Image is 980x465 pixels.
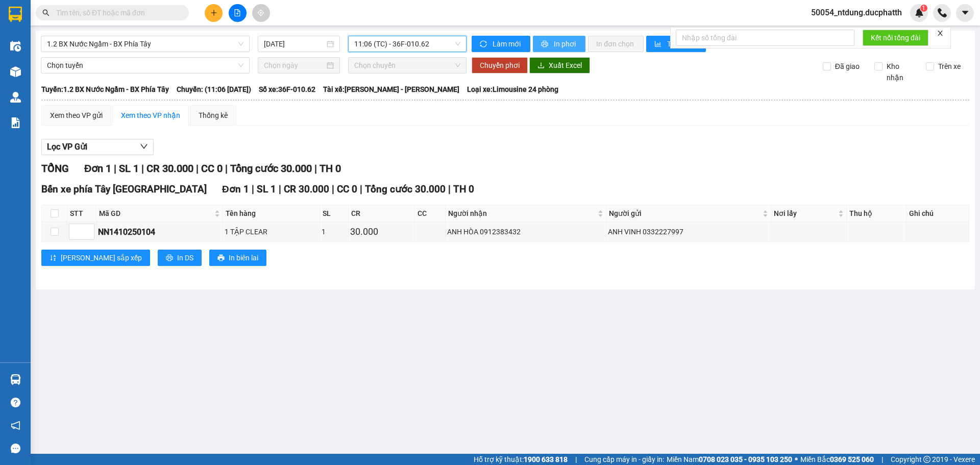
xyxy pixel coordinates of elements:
span: | [252,183,254,195]
span: | [448,183,451,195]
span: | [279,183,281,195]
span: 1.2 BX Nước Ngầm - BX Phía Tây [47,36,243,52]
span: | [575,454,577,465]
span: | [332,183,334,195]
span: | [314,162,317,175]
span: download [537,62,545,70]
img: warehouse-icon [10,66,21,77]
span: question-circle [11,398,20,407]
img: icon-new-feature [915,8,924,17]
span: plus [210,9,217,16]
span: sync [480,40,488,48]
span: Trên xe [934,61,965,72]
span: Kết nối tổng đài [871,32,920,43]
span: message [11,444,20,453]
div: 1 [322,226,347,237]
span: Bến xe phía Tây [GEOGRAPHIC_DATA] [41,183,207,195]
span: Người gửi [609,208,761,219]
button: aim [252,4,270,22]
span: Đã giao [831,61,864,72]
button: downloadXuất Excel [529,57,590,74]
span: Miền Nam [667,454,792,465]
span: printer [217,254,225,262]
span: CR 30.000 [146,162,193,175]
button: Lọc VP Gửi [41,139,154,155]
img: warehouse-icon [10,374,21,385]
span: Tài xế: [PERSON_NAME] - [PERSON_NAME] [323,84,459,95]
input: 14/10/2025 [264,38,325,50]
span: CC 0 [201,162,223,175]
th: SL [320,205,349,222]
img: warehouse-icon [10,41,21,52]
span: | [360,183,362,195]
span: file-add [234,9,241,16]
div: ANH VINH 0332227997 [608,226,769,237]
span: | [114,162,116,175]
span: TH 0 [453,183,474,195]
span: CR 30.000 [284,183,329,195]
span: copyright [923,456,930,463]
th: Tên hàng [223,205,320,222]
div: NN1410250104 [98,226,221,238]
th: STT [67,205,96,222]
button: Kết nối tổng đài [863,30,928,46]
button: file-add [229,4,247,22]
span: In DS [177,252,193,263]
button: caret-down [956,4,974,22]
span: Chọn tuyến [47,58,243,73]
span: search [42,9,50,16]
span: printer [166,254,173,262]
div: ANH HÒA 0912383432 [447,226,604,237]
img: warehouse-icon [10,92,21,103]
span: Xuất Excel [549,60,582,71]
button: sort-ascending[PERSON_NAME] sắp xếp [41,250,150,266]
span: Lọc VP Gửi [47,140,87,153]
button: printerIn phơi [533,36,585,52]
span: 1 [922,5,925,12]
span: Người nhận [448,208,596,219]
span: | [225,162,228,175]
span: In phơi [554,38,577,50]
sup: 1 [920,5,927,12]
span: Làm mới [493,38,522,50]
span: close [937,30,944,37]
th: CC [415,205,446,222]
div: Xem theo VP nhận [121,110,180,121]
div: 30.000 [350,225,412,239]
span: | [196,162,199,175]
div: 1 TẬP CLEAR [225,226,318,237]
strong: 1900 633 818 [524,455,568,463]
span: ⚪️ [795,457,798,461]
th: CR [349,205,414,222]
strong: 0369 525 060 [830,455,874,463]
input: Tìm tên, số ĐT hoặc mã đơn [56,7,177,18]
span: caret-down [961,8,970,17]
span: aim [257,9,264,16]
div: Thống kê [199,110,228,121]
td: NN1410250104 [96,222,223,242]
span: down [140,142,148,151]
span: Tổng cước 30.000 [230,162,312,175]
th: Ghi chú [906,205,969,222]
span: sort-ascending [50,254,57,262]
button: bar-chartThống kê [646,36,706,52]
span: Đơn 1 [222,183,249,195]
input: Nhập số tổng đài [676,30,854,46]
span: bar-chart [654,40,663,48]
span: Miền Bắc [800,454,874,465]
button: printerIn DS [158,250,202,266]
button: printerIn biên lai [209,250,266,266]
span: CC 0 [337,183,357,195]
span: Tổng cước 30.000 [365,183,446,195]
button: syncLàm mới [472,36,530,52]
img: phone-icon [938,8,947,17]
button: In đơn chọn [588,36,644,52]
img: logo-vxr [9,7,22,22]
span: In biên lai [229,252,258,263]
span: [PERSON_NAME] sắp xếp [61,252,142,263]
span: Chuyến: (11:06 [DATE]) [177,84,251,95]
div: Xem theo VP gửi [50,110,103,121]
span: Cung cấp máy in - giấy in: [584,454,664,465]
span: | [141,162,144,175]
span: Chọn chuyến [354,58,460,73]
